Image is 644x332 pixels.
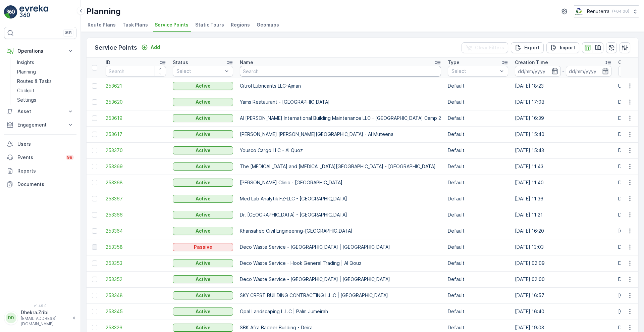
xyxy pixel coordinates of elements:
td: Opal Landscaping L.L.C | Palm Jumeirah [236,303,444,320]
p: Type [448,59,460,66]
td: Default [444,255,512,271]
p: Cockpit [17,87,35,94]
span: v 1.49.0 [4,304,76,308]
td: [DATE] 15:40 [512,126,615,142]
p: Active [196,324,211,331]
a: 253326 [106,324,166,331]
a: Planning [14,67,76,77]
span: 253620 [106,99,166,105]
p: Name [240,59,253,66]
button: Active [173,307,233,316]
div: Toggle Row Selected [92,196,97,201]
button: Active [173,179,233,187]
span: Task Plans [122,21,148,28]
a: Insights [14,58,76,67]
p: Settings [17,97,36,103]
p: Add [151,44,160,51]
div: Toggle Row Selected [92,260,97,266]
p: Active [196,83,211,89]
div: Toggle Row Selected [92,244,97,250]
button: DDDhekra.Zribi[EMAIL_ADDRESS][DOMAIN_NAME] [4,309,76,327]
p: Active [196,211,211,218]
p: Active [196,131,211,138]
td: [DATE] 02:00 [512,271,615,287]
div: Toggle Row Selected [92,212,97,218]
button: Export [511,42,544,53]
span: Service Points [155,21,189,28]
p: Engagement [17,122,63,128]
button: Active [173,291,233,299]
button: Active [173,98,233,106]
button: Active [173,130,233,138]
a: Documents [4,178,76,191]
p: Insights [17,59,34,66]
td: Deco Waste Service - [GEOGRAPHIC_DATA] | [GEOGRAPHIC_DATA] [236,271,444,287]
div: Toggle Row Selected [92,293,97,298]
button: Clear Filters [462,42,508,53]
p: Passive [194,244,212,250]
a: 253370 [106,147,166,154]
td: The [MEDICAL_DATA] and [MEDICAL_DATA][GEOGRAPHIC_DATA] - [GEOGRAPHIC_DATA] [236,158,444,175]
td: [DATE] 16:39 [512,110,615,126]
td: SKY CREST BUILDING CONTRACTING L.L.C | [GEOGRAPHIC_DATA] [236,287,444,303]
button: Active [173,146,233,154]
td: Default [444,78,512,94]
p: Documents [17,181,74,188]
p: Active [196,228,211,234]
td: Default [444,158,512,175]
p: Routes & Tasks [17,78,52,85]
td: [DATE] 11:40 [512,175,615,191]
span: 253368 [106,179,166,186]
p: Service Points [95,43,137,52]
span: 253619 [106,115,166,122]
input: Search [240,66,441,77]
td: Default [444,271,512,287]
span: 253367 [106,195,166,202]
td: [DATE] 11:21 [512,207,615,223]
td: Default [444,175,512,191]
p: Active [196,276,211,283]
p: Active [196,99,211,105]
div: Toggle Row Selected [92,99,97,105]
td: Khansaheb Civil Engineering-[GEOGRAPHIC_DATA] [236,223,444,239]
p: Operations [618,59,644,66]
span: Route Plans [88,21,116,28]
input: dd/mm/yyyy [515,66,561,77]
a: 253345 [106,308,166,315]
a: Cockpit [14,86,76,95]
input: dd/mm/yyyy [566,66,612,77]
span: Geomaps [257,21,279,28]
p: Planning [17,68,36,75]
a: 253352 [106,276,166,283]
td: Yams Restaurant - [GEOGRAPHIC_DATA] [236,94,444,110]
div: Toggle Row Selected [92,277,97,282]
p: Reports [17,168,74,174]
div: Toggle Row Selected [92,115,97,121]
button: Active [173,195,233,203]
button: Active [173,324,233,332]
td: [DATE] 11:43 [512,158,615,175]
td: Dr. [GEOGRAPHIC_DATA] - [GEOGRAPHIC_DATA] [236,207,444,223]
a: 253358 [106,244,166,250]
a: 253353 [106,260,166,267]
p: ID [106,59,110,66]
button: Operations [4,44,76,58]
p: Export [524,44,540,51]
p: Events [17,154,62,161]
a: Settings [14,95,76,105]
td: [DATE] 16:20 [512,223,615,239]
td: Al [PERSON_NAME] International Building Maintenance LLC - [GEOGRAPHIC_DATA] Camp 2 [236,110,444,126]
p: Select [451,68,498,75]
p: Users [17,141,74,147]
td: [DATE] 16:57 [512,287,615,303]
button: Add [139,43,163,51]
a: 253348 [106,292,166,299]
td: Yousco Cargo LLC - Al Quoz [236,142,444,158]
p: Active [196,292,211,299]
button: Active [173,259,233,267]
a: Routes & Tasks [14,77,76,86]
